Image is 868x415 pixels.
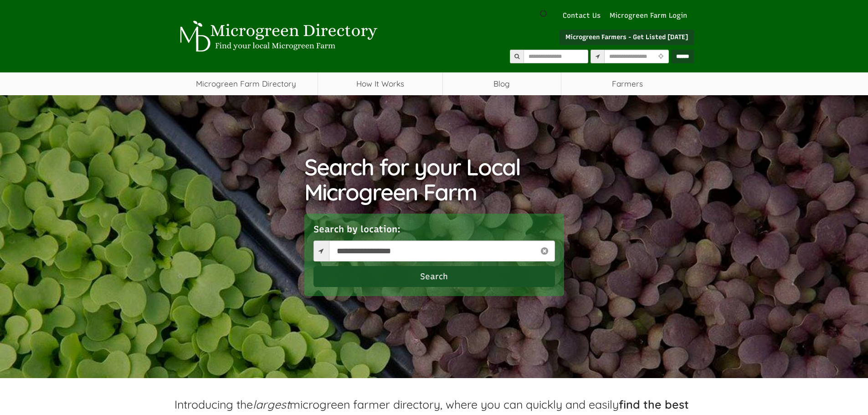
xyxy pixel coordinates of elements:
[313,266,555,287] button: Search
[656,54,666,60] i: Use Current Location
[253,397,290,411] em: largest
[610,11,692,20] a: Microgreen Farm Login
[304,154,564,205] h1: Search for your Local Microgreen Farm
[313,223,401,236] label: Search by location:
[558,11,605,20] a: Contact Us
[561,72,694,95] span: Farmers
[560,30,694,45] a: Microgreen Farmers - Get Listed [DATE]
[175,72,318,95] a: Microgreen Farm Directory
[175,20,380,52] img: Microgreen Directory
[318,72,442,95] a: How It Works
[443,72,561,95] a: Blog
